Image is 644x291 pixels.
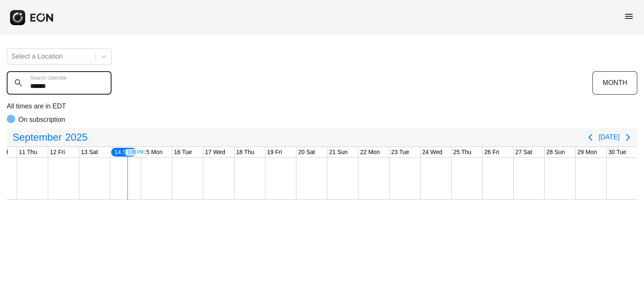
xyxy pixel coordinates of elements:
div: 12 Fri [48,147,67,157]
div: 21 Sun [327,147,349,157]
div: 25 Thu [452,147,473,157]
div: 30 Tue [607,147,628,157]
div: 14 Sun [110,147,137,157]
div: 27 Sat [514,147,534,157]
button: September2025 [8,129,93,146]
span: September [11,129,63,146]
div: 13 Sat [79,147,99,157]
button: [DATE] [599,130,620,145]
div: 17 Wed [203,147,227,157]
div: 22 Mon [358,147,382,157]
div: 20 Sat [296,147,317,157]
span: menu [624,11,634,21]
button: Previous page [582,129,599,146]
button: MONTH [592,71,637,95]
p: On subscription [18,115,65,125]
div: 26 Fri [483,147,501,157]
p: All times are in EDT [7,101,637,111]
div: 29 Mon [576,147,599,157]
div: 18 Thu [234,147,256,157]
div: 19 Fri [265,147,284,157]
span: 2025 [63,129,89,146]
div: 28 Sun [545,147,566,157]
div: 11 Thu [17,147,39,157]
label: Search calendar [30,75,67,81]
button: Next page [620,129,636,146]
div: 15 Mon [141,147,164,157]
div: 23 Tue [390,147,411,157]
div: 24 Wed [421,147,444,157]
div: 16 Tue [172,147,194,157]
